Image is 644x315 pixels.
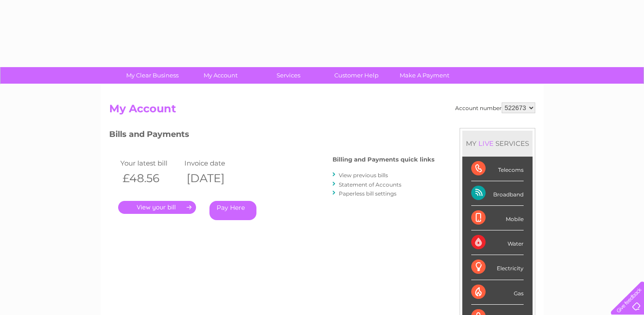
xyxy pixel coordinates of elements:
[118,169,183,187] th: £48.56
[209,201,256,220] a: Pay Here
[339,190,397,197] a: Paperless bill settings
[252,67,325,84] a: Services
[339,181,401,188] a: Statement of Accounts
[118,157,183,169] td: Your latest bill
[109,102,535,119] h2: My Account
[118,201,196,214] a: .
[471,157,524,181] div: Telecoms
[320,67,393,84] a: Customer Help
[471,206,524,230] div: Mobile
[477,139,495,148] div: LIVE
[182,157,247,169] td: Invoice date
[471,255,524,280] div: Electricity
[339,172,388,179] a: View previous bills
[455,102,535,113] div: Account number
[182,169,247,187] th: [DATE]
[471,230,524,255] div: Water
[115,67,189,84] a: My Clear Business
[471,280,524,305] div: Gas
[333,156,435,163] h4: Billing and Payments quick links
[388,67,461,84] a: Make A Payment
[471,181,524,206] div: Broadband
[109,128,435,144] h3: Bills and Payments
[183,67,257,84] a: My Account
[462,131,533,156] div: MY SERVICES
